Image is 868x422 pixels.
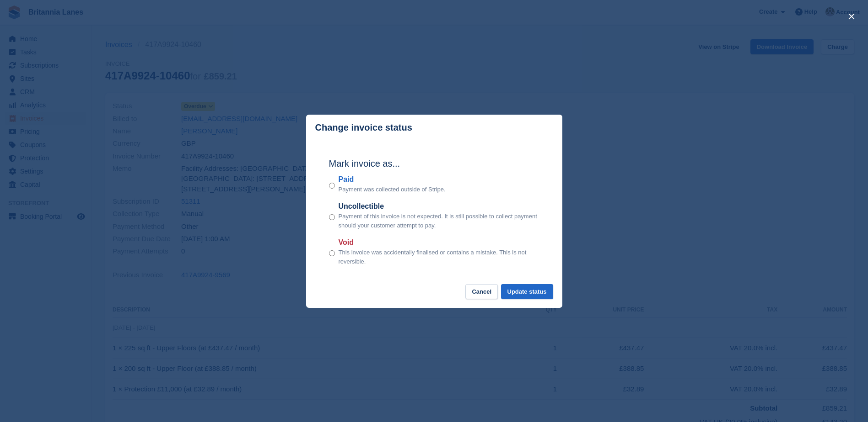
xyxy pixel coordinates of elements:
[339,185,446,194] p: Payment was collected outside of Stripe.
[501,284,553,299] button: Update status
[339,174,446,185] label: Paid
[465,284,498,299] button: Cancel
[339,212,539,230] p: Payment of this invoice is not expected. It is still possible to collect payment should your cust...
[329,157,539,170] h2: Mark invoice as...
[339,201,539,212] label: Uncollectible
[844,9,859,24] button: close
[339,237,539,248] label: Void
[339,248,539,266] p: This invoice was accidentally finalised or contains a mistake. This is not reversible.
[315,122,412,133] p: Change invoice status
